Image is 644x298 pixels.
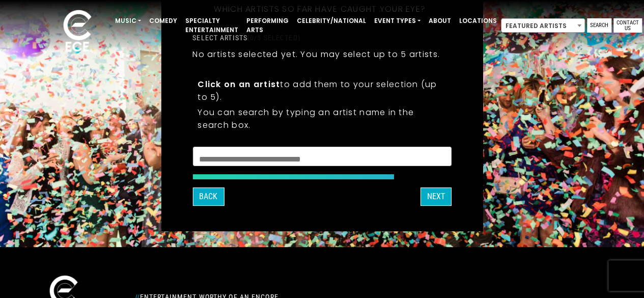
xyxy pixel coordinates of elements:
textarea: Search [199,153,445,162]
button: Back [192,187,224,206]
a: Celebrity/National [293,12,370,30]
p: to add them to your selection (up to 5). [198,78,446,103]
a: Comedy [145,12,181,30]
a: Contact Us [613,18,642,33]
a: Specialty Entertainment [181,12,242,39]
a: Search [587,18,611,33]
p: You can search by typing an artist name in the search box. [198,106,446,131]
img: ece_new_logo_whitev2-1.png [52,7,103,57]
button: Next [421,187,452,206]
span: Featured Artists [501,19,584,33]
span: Featured Artists [501,18,585,33]
a: Performing Arts [242,12,293,39]
strong: Click on an artist [198,78,280,90]
a: Music [111,12,145,30]
a: Event Types [370,12,425,30]
a: Locations [455,12,501,30]
a: About [425,12,455,30]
